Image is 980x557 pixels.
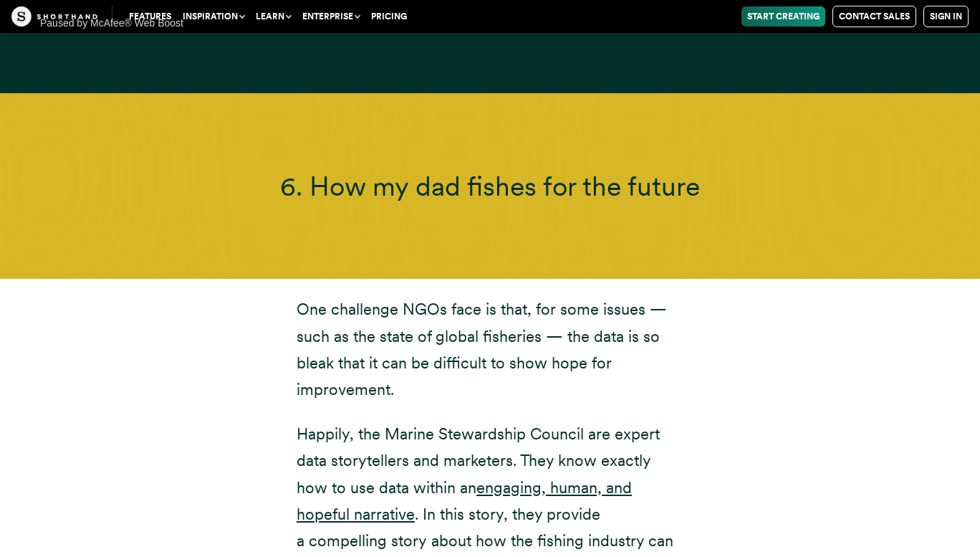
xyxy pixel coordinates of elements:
a: Features [123,6,177,27]
p: One challenge NGOs face is that, for some issues — such as the state of global fisheries — the da... [297,296,683,404]
button: Enterprise [297,6,365,27]
a: Sign in [923,6,969,27]
button: Learn [250,6,297,27]
a: engaging, human, and hopeful narrative [297,478,632,523]
span: 6. How my dad fishes for the future [280,170,700,202]
a: Pricing [365,6,413,27]
a: Contact Sales [832,6,916,27]
img: The Craft [11,6,97,27]
div: Paused by McAfee® Web Boost [7,7,208,38]
a: Start Creating [741,6,825,27]
button: Inspiration [177,6,250,27]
